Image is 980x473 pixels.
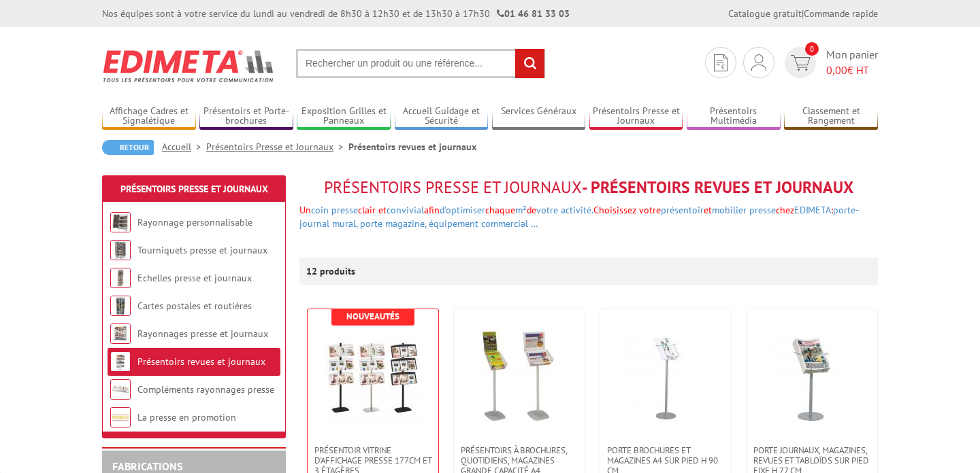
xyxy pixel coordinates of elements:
[791,55,811,71] img: devis rapide
[137,328,268,340] a: Rayonnages presse et journaux
[497,7,570,20] strong: 01 46 81 33 03
[110,351,131,372] img: Présentoirs revues et journaux
[102,41,276,91] img: Edimeta
[137,300,252,312] a: Cartes postales et routières
[137,272,252,284] a: Echelles presse et journaux
[102,105,196,128] a: Affichage Cadres et Signalétique
[728,7,878,20] div: |
[137,411,236,423] a: La presse en promotion
[137,383,274,396] a: Compléments rayonnages presse
[826,63,878,78] span: € HT
[395,105,489,128] a: Accueil Guidage et Sécurité
[751,54,766,71] img: devis rapide
[137,216,252,228] a: Rayonnage personnalisable
[536,204,593,216] a: votre activité.
[728,7,802,20] a: Catalogue gratuit
[346,311,399,322] b: Nouveautés
[429,217,538,230] a: équipement commercial …
[299,204,859,230] span: chez :
[515,49,544,78] input: rechercher
[297,105,391,128] a: Exposition Grilles et Panneaux
[110,212,131,232] img: Rayonnage personnalisable
[137,355,265,368] a: Présentoirs revues et journaux
[492,105,586,128] a: Services Généraux
[515,204,527,216] a: m²
[661,204,704,216] a: présentoir
[440,204,485,216] a: d’optimiser
[360,217,426,230] a: porte magazine,
[299,204,859,230] font: Un
[162,141,206,153] a: Accueil
[110,407,131,427] img: La presse en promotion
[804,7,878,20] a: Commande rapide
[687,105,781,128] a: Présentoirs Multimédia
[120,183,268,195] a: Présentoirs Presse et Journaux
[712,204,776,216] a: mobilier presse
[387,204,424,216] a: convivial
[714,54,728,71] img: devis rapide
[704,204,712,216] span: et
[331,204,358,216] a: presse
[781,47,878,78] a: devis rapide 0 Mon panier 0,00€ HT
[110,268,131,288] img: Echelles presse et journaux
[348,140,476,154] li: Présentoirs revues et journaux
[324,177,582,198] span: Présentoirs Presse et Journaux
[110,379,131,400] img: Compléments rayonnages presse
[137,244,267,256] a: Tourniquets presse et journaux
[794,204,831,216] a: EDIMETA
[299,179,878,196] h1: - Présentoirs revues et journaux
[472,330,567,425] img: Présentoirs à brochures, quotidiens, magazines grande capacité A4
[199,105,293,128] a: Présentoirs et Porte-brochures
[826,63,847,77] span: 0,00
[102,7,570,20] div: Nos équipes sont à votre service du lundi au vendredi de 8h30 à 12h30 et de 13h30 à 17h30
[311,204,329,216] a: coin
[299,204,859,230] a: porte-journal mural,
[589,105,683,128] a: Présentoirs Presse et Journaux
[764,330,860,425] img: Porte Journaux, Magazines, Revues et Tabloïds sur pied fixe H 77 cm
[206,141,348,153] a: Présentoirs Presse et Journaux
[826,47,878,78] span: Mon panier
[784,105,878,128] a: Classement et Rangement
[110,296,131,316] img: Cartes postales et routières
[306,258,357,285] p: 12 produits
[618,330,713,425] img: Porte brochures et magazines A4 sur pied H 90 cm
[296,49,545,78] input: Rechercher un produit ou une référence...
[329,204,661,216] font: clair et afin chaque de Choisissez votre
[325,330,421,425] img: Présentoir vitrine d'affichage presse 177cm et 3 étagères
[110,323,131,344] img: Rayonnages presse et journaux
[102,140,154,155] a: Retour
[110,240,131,260] img: Tourniquets presse et journaux
[805,42,819,56] span: 0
